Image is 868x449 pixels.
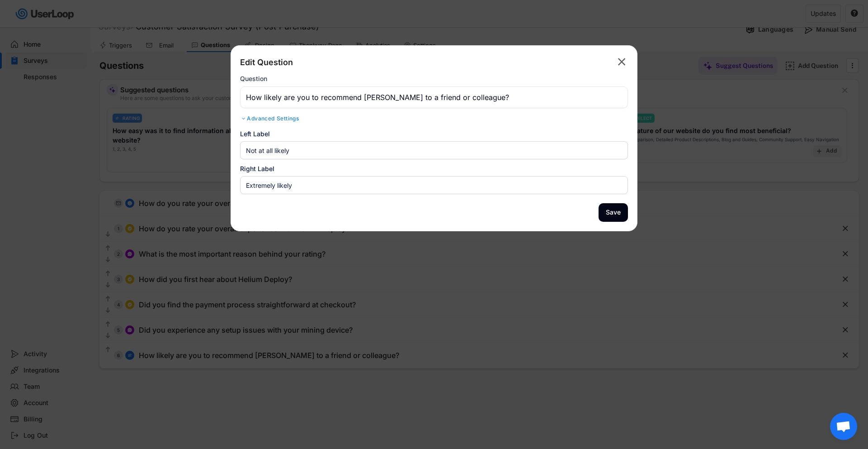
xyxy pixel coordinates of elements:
input: Type your question here... [240,86,628,108]
div: Edit Question [240,57,293,68]
button: Save [599,203,628,222]
div: Right Label [240,164,628,173]
div: Advanced Settings [240,115,628,122]
div: Question [240,75,267,83]
div: Left Label [240,129,628,139]
text:  [618,55,626,68]
button:  [615,55,628,69]
a: Open chat [830,413,857,440]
